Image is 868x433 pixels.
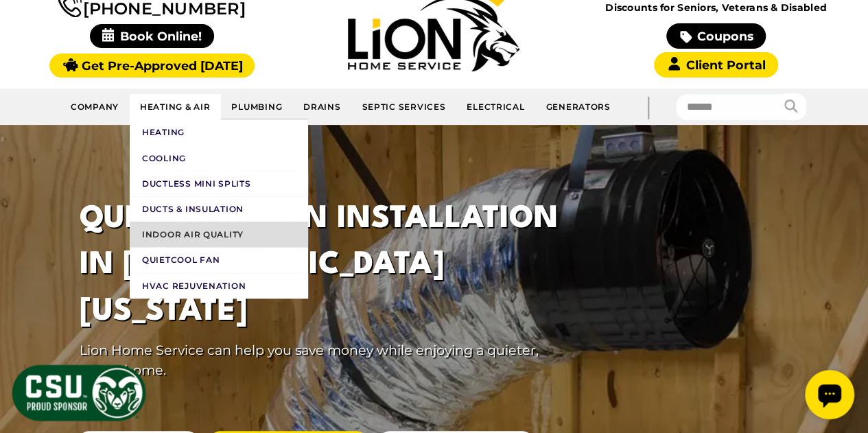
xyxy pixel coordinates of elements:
[221,94,293,119] a: Plumbing
[80,196,579,335] h1: QuietCool Fan Installation In [GEOGRAPHIC_DATA][US_STATE]
[578,3,854,12] span: Discounts for Seniors, Veterans & Disabled
[456,94,535,119] a: Electrical
[666,23,765,49] a: Coupons
[621,89,676,125] div: |
[60,94,130,119] a: Company
[90,24,214,48] span: Book Online!
[351,94,456,119] a: Septic Services
[130,94,221,119] a: Heating & Air
[49,54,255,78] a: Get Pre-Approved [DATE]
[535,94,620,119] a: Generators
[130,171,308,196] a: Ductless Mini Splits
[80,340,579,380] p: Lion Home Service can help you save money while enjoying a quieter, cooler home.
[799,364,868,425] iframe: To enrich screen reader interactions, please activate Accessibility in Grammarly extension settings
[130,145,308,171] a: Cooling
[130,247,308,272] a: QuietCool Fan
[130,196,308,222] a: Ducts & Insulation
[293,94,351,119] a: Drains
[130,119,308,145] a: Heating
[130,222,308,247] a: Indoor Air Quality
[654,52,777,78] a: Client Portal
[130,273,308,299] a: HVAC Rejuvenation
[10,363,148,423] img: CSU Sponsor Badge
